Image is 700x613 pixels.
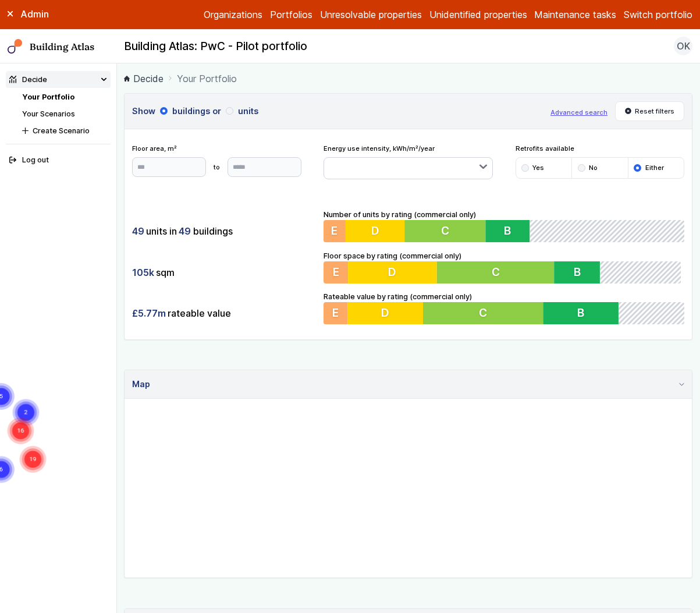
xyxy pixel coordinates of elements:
span: Your Portfolio [177,72,237,86]
summary: Decide [6,71,111,88]
button: C [423,302,543,324]
button: E [324,302,348,324]
a: Maintenance tasks [534,8,616,22]
button: E [324,261,349,284]
a: Unidentified properties [429,8,527,22]
button: B [543,302,619,324]
div: Floor area, m² [132,144,301,176]
a: Unresolvable properties [320,8,422,22]
div: rateable value [132,302,316,324]
span: E [333,265,339,279]
div: units in buildings [132,220,316,242]
span: D [389,265,397,279]
span: 105k [132,266,154,279]
a: Portfolios [270,8,312,22]
span: OK [677,39,690,53]
span: 49 [132,225,144,238]
button: B [556,261,603,284]
button: D [346,220,404,242]
div: sqm [132,261,316,284]
a: Your Portfolio [22,93,74,101]
summary: Map [125,370,692,399]
span: E [332,306,339,320]
img: main-0bbd2752.svg [8,39,23,54]
h3: Show [132,105,543,118]
span: D [371,224,379,238]
span: C [479,306,487,320]
button: C [404,220,485,242]
button: Advanced search [550,108,607,117]
h2: Building Atlas: PwC - Pilot portfolio [124,39,307,54]
span: Retrofits available [516,144,685,153]
span: D [381,306,389,320]
span: 49 [179,225,191,238]
span: C [493,265,501,279]
div: Energy use intensity, kWh/m²/year [324,144,493,179]
a: Decide [124,72,164,86]
button: D [348,302,423,324]
span: £5.77m [132,307,166,320]
button: OK [674,37,692,55]
button: B [485,220,530,242]
span: B [577,306,584,320]
button: E [324,220,346,242]
div: Number of units by rating (commercial only) [324,209,685,243]
a: Organizations [204,8,262,22]
button: Reset filters [615,101,685,121]
a: Your Scenarios [22,109,75,118]
span: E [331,224,337,238]
button: Create Scenario [19,122,111,139]
span: B [504,224,511,238]
div: Floor space by rating (commercial only) [324,250,685,284]
span: B [576,265,583,279]
button: Log out [6,152,111,169]
button: Switch portfolio [624,8,692,22]
div: Decide [9,74,47,85]
button: C [438,261,557,284]
div: Rateable value by rating (commercial only) [324,291,685,325]
button: D [348,261,438,284]
span: C [441,224,449,238]
form: to [132,157,301,177]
